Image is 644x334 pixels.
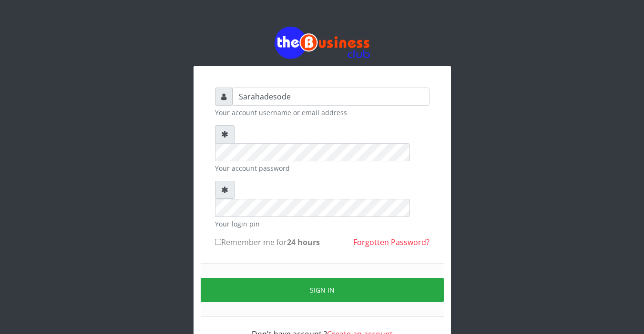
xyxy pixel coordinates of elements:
[201,278,444,302] button: Sign in
[215,239,221,245] input: Remember me for24 hours
[215,236,320,248] label: Remember me for
[215,163,429,173] small: Your account password
[215,108,429,118] small: Your account username or email address
[215,219,429,229] small: Your login pin
[353,237,429,247] a: Forgotten Password?
[287,237,320,247] b: 24 hours
[233,88,429,106] input: Username or email address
